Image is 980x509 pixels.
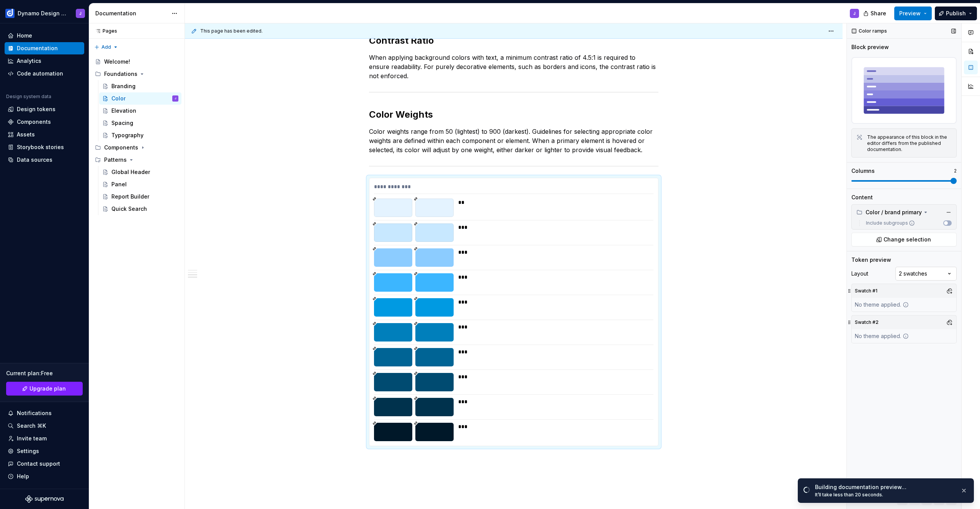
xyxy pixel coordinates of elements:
div: Home [17,32,32,39]
div: Spacing [111,119,133,127]
button: Notifications [5,407,84,419]
div: Components [104,144,138,151]
button: Dynamo Design SystemJ [2,5,87,21]
a: Storybook stories [5,141,84,153]
div: Global Header [111,168,150,176]
div: It’ll take less than 20 seconds. [815,492,954,498]
a: Upgrade plan [6,382,83,396]
a: Settings [5,445,84,457]
div: Welcome! [104,58,130,66]
a: Panel [99,178,181,190]
button: Share [859,7,891,20]
div: Documentation [17,44,58,52]
span: Share [871,10,886,17]
a: Assets [5,128,84,141]
a: Home [5,30,84,42]
a: Welcome! [92,56,181,68]
div: Notifications [17,409,52,417]
svg: Supernova Logo [25,495,64,503]
div: J [79,10,82,16]
div: Foundations [104,70,137,78]
div: Design tokens [17,105,56,113]
div: Color / brand primary [853,206,955,218]
div: Settings [17,447,39,455]
div: Panel [111,181,127,188]
div: Page tree [92,56,181,215]
div: Patterns [92,154,181,166]
label: Include subgroups [863,220,915,226]
a: Typography [99,129,181,141]
div: No theme applied. [852,329,912,343]
button: Publish [935,7,977,20]
div: Swatch #2 [853,317,880,328]
div: Analytics [17,57,41,65]
div: Elevation [111,107,136,115]
button: Help [5,470,84,483]
div: Report Builder [111,193,149,200]
div: Help [17,473,29,480]
div: Code automation [17,70,63,77]
div: Typography [111,131,144,139]
div: The appearance of this block in the editor differs from the published documentation. [867,134,952,153]
p: 2 [954,168,957,174]
a: Quick Search [99,203,181,215]
div: Data sources [17,156,52,164]
div: Branding [111,82,136,90]
div: Token preview [851,256,891,264]
a: Documentation [5,42,84,54]
span: Upgrade plan [29,385,66,392]
a: Design tokens [5,103,84,115]
button: Search ⌘K [5,420,84,432]
a: Data sources [5,154,84,166]
div: Quick Search [111,205,147,213]
div: Current plan : Free [6,369,83,377]
h2: Color Weights [369,108,658,121]
div: Search ⌘K [17,422,46,430]
div: Color / brand primary [856,209,922,216]
a: Analytics [5,55,84,67]
div: Components [17,118,51,126]
div: Documentation [95,10,168,17]
span: Add [101,44,111,50]
button: Change selection [851,233,957,246]
button: Preview [894,7,932,20]
a: Components [5,116,84,128]
div: Layout [851,270,868,277]
div: J [175,95,176,102]
div: Building documentation preview… [815,483,954,491]
span: Preview [899,10,921,17]
div: Swatch #1 [853,286,879,296]
div: Content [851,194,873,201]
span: Change selection [884,236,931,243]
a: Code automation [5,67,84,80]
div: Components [92,141,181,154]
div: Assets [17,131,35,138]
div: J [853,10,856,16]
div: Invite team [17,435,47,442]
p: Color weights range from 50 (lightest) to 900 (darkest). Guidelines for selecting appropriate col... [369,127,658,154]
span: Publish [946,10,966,17]
div: Dynamo Design System [18,10,67,17]
span: This page has been edited. [200,28,263,34]
div: Design system data [6,94,51,100]
div: Pages [92,28,117,34]
div: Color [111,95,126,102]
div: Columns [851,167,875,175]
button: Contact support [5,458,84,470]
p: When applying background colors with text, a minimum contrast ratio of 4.5:1 is required to ensur... [369,53,658,80]
a: Spacing [99,117,181,129]
button: Add [92,42,121,53]
img: c5f292b4-1c74-4827-b374-41971f8eb7d9.png [5,9,15,18]
a: Global Header [99,166,181,178]
a: Invite team [5,432,84,445]
div: Patterns [104,156,127,164]
a: ColorJ [99,92,181,105]
a: Report Builder [99,190,181,203]
div: Block preview [851,43,889,51]
a: Elevation [99,105,181,117]
div: No theme applied. [852,298,912,312]
div: Storybook stories [17,143,64,151]
div: Foundations [92,68,181,80]
h2: Contrast Ratio [369,34,658,47]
